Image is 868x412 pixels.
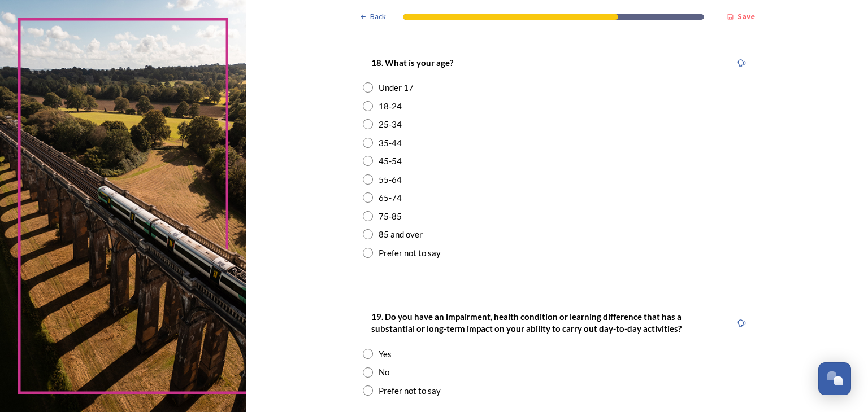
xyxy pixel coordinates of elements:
div: Prefer not to say [379,247,441,260]
div: Prefer not to say [379,384,441,397]
button: Open Chat [818,362,851,395]
div: 65-74 [379,191,402,204]
div: 25-34 [379,118,402,131]
div: 55-64 [379,173,402,186]
div: 85 and over [379,228,423,241]
div: Yes [379,348,392,361]
div: 35-44 [379,137,402,150]
div: 45-54 [379,155,402,168]
div: 18-24 [379,100,402,113]
div: 75-85 [379,210,402,223]
strong: 19. Do you have an impairment, health condition or learning difference that has a substantial or ... [371,312,683,334]
div: Under 17 [379,81,414,94]
span: Back [370,11,386,22]
strong: 18. What is your age? [371,58,453,68]
strong: Save [737,11,755,21]
div: No [379,366,389,379]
